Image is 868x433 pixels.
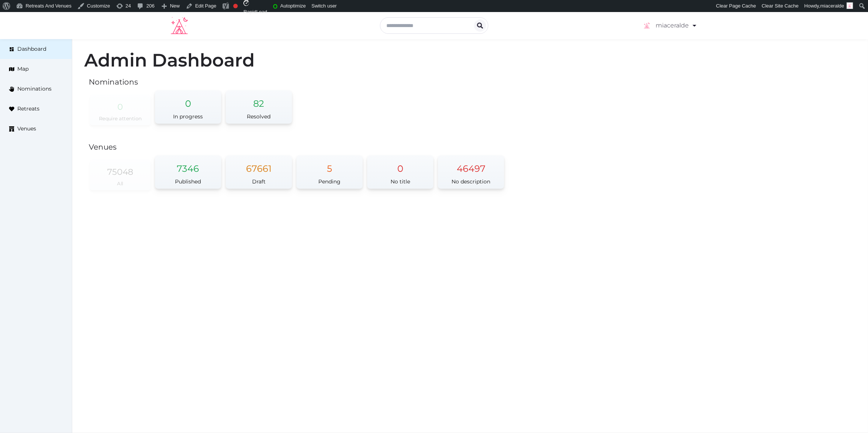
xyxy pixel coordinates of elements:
div: 46497 [438,155,504,175]
div: 0 [367,155,433,175]
a: 5Pending [296,155,363,189]
span: miaceralde [820,3,844,9]
span: Pending [319,178,341,185]
a: 0In progress [155,90,221,124]
span: Dashboard [17,45,46,53]
span: Retreats [17,105,40,113]
a: 46497No description [438,155,504,189]
span: Draft [252,178,266,185]
a: 7346Published [155,155,221,189]
a: miaceralde [642,15,698,36]
h1: Admin Dashboard [84,51,856,69]
h2: Nominations [89,77,856,87]
span: Nominations [17,85,52,93]
div: 0 [84,90,150,110]
span: Clear Site Cache [762,3,799,9]
span: Clear Page Cache [716,3,756,9]
div: 82 [226,90,292,110]
h2: Venues [89,142,856,152]
a: 82Resolved [226,90,292,124]
span: In progress [173,113,203,120]
span: No description [452,178,491,185]
div: 5 [296,155,363,175]
a: 0Require attention [84,90,150,124]
span: No title [391,178,410,185]
span: Resolved [247,113,271,120]
div: 7346 [155,155,221,175]
span: Published [175,178,201,185]
a: 67661Draft [226,155,292,189]
div: 0 [155,90,221,110]
a: 0No title [367,155,433,189]
span: Require attention [94,113,141,120]
div: 67661 [226,155,292,175]
span: Map [17,65,29,73]
div: Focus keyphrase not set [233,4,238,8]
a: 75048All [84,155,150,189]
div: 75048 [84,155,150,175]
span: All [114,178,121,185]
span: Venues [17,125,36,133]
